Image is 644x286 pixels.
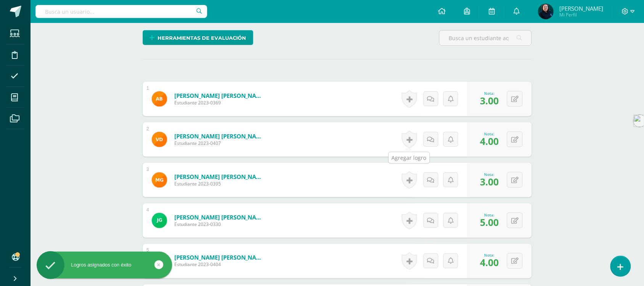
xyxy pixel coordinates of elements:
div: Nota: [480,212,499,218]
span: Estudiante 2023-0369 [174,99,266,106]
div: Nota: [480,91,499,96]
div: Logros asignados con éxito [37,262,172,268]
a: [PERSON_NAME] [PERSON_NAME] [174,173,266,180]
span: 5.00 [480,216,499,229]
div: Nota: [480,131,499,136]
a: [PERSON_NAME] [PERSON_NAME] [174,213,266,221]
img: 29fda47201697967619d83cbe336ce97.png [152,213,167,228]
div: Agregar logro [392,154,427,162]
a: Herramientas de evaluación [143,30,253,45]
a: [PERSON_NAME] [PERSON_NAME] [174,92,266,99]
a: [PERSON_NAME] [PERSON_NAME] [174,254,266,262]
img: 025a7cf4a908f3c26f6a181e68158fd9.png [538,4,554,19]
span: 4.00 [480,256,499,269]
span: Estudiante 2023-0404 [174,262,266,268]
div: Nota: [480,253,499,258]
div: Nota: [480,172,499,177]
span: Estudiante 2023-0407 [174,140,266,146]
span: [PERSON_NAME] [559,5,603,12]
img: 66ed487759f78bfd328e47dd93ce4695.png [152,132,167,147]
span: 4.00 [480,135,499,148]
a: [PERSON_NAME] [PERSON_NAME] [174,132,266,140]
span: Herramientas de evaluación [158,31,246,45]
span: 3.00 [480,175,499,188]
input: Busca un estudiante aquí... [440,31,531,45]
span: Mi Perfil [559,11,603,18]
img: de64f0f378cc751a44270c223b48debd.png [152,172,167,188]
span: Estudiante 2023-0330 [174,221,266,227]
img: 6fac8a4cb5a33a20591bb20ae60738fe.png [152,91,167,107]
span: Estudiante 2023-0395 [174,180,266,187]
input: Busca un usuario... [35,5,207,18]
span: 3.00 [480,94,499,107]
